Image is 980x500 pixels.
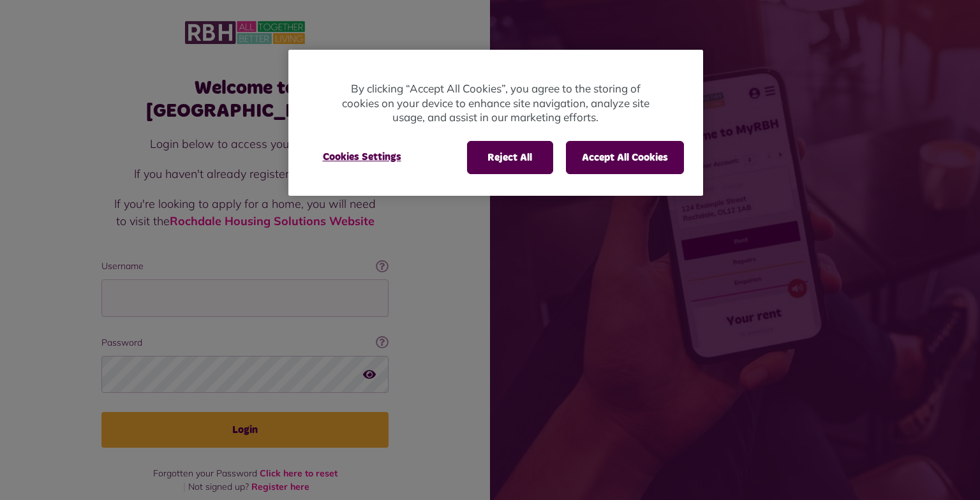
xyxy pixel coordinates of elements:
button: Accept All Cookies [566,141,684,174]
div: Privacy [288,50,703,196]
button: Cookies Settings [308,141,417,173]
p: By clicking “Accept All Cookies”, you agree to the storing of cookies on your device to enhance s... [339,82,652,125]
div: Cookie banner [288,50,703,196]
button: Reject All [467,141,553,174]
